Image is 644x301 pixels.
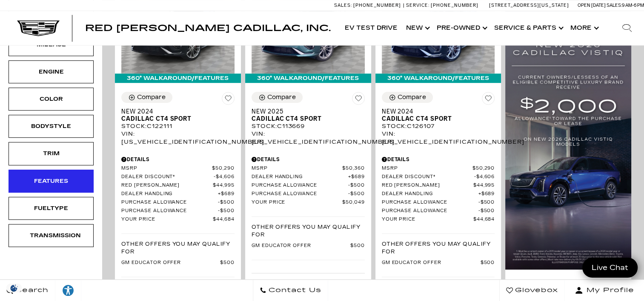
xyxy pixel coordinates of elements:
[489,3,569,8] a: [STREET_ADDRESS][US_STATE]
[382,92,433,103] button: Compare Vehicle
[30,204,72,213] div: Fueltype
[218,208,235,214] span: $500
[252,223,365,239] p: Other Offers You May Qualify For
[4,284,24,292] section: Click to Open Cookie Consent Modal
[382,108,489,115] span: New 2024
[252,115,358,122] span: Cadillac CT4 Sport
[472,165,495,172] span: $50,290
[17,20,60,36] img: Cadillac Dark Logo with Cadillac White Text
[121,199,235,206] a: Purchase Allowance $500
[9,170,94,193] div: FeaturesFeatures
[382,156,495,163] div: Pricing Details - New 2024 Cadillac CT4 Sport
[121,156,235,163] div: Pricing Details - New 2024 Cadillac CT4 Sport
[375,74,501,83] div: 360° WalkAround/Features
[348,182,365,189] span: $500
[30,94,72,104] div: Color
[9,88,94,111] div: ColorColor
[252,199,342,206] span: Your Price
[583,284,634,296] span: My Profile
[13,284,49,296] span: Search
[121,92,172,103] button: Compare Vehicle
[382,216,495,223] a: Your Price $44,684
[587,263,633,273] span: Live Chat
[252,165,342,172] span: MSRP
[267,94,296,101] div: Compare
[121,165,235,172] a: MSRP $50,290
[30,122,72,131] div: Bodystyle
[382,240,495,256] p: Other Offers You May Qualify For
[341,11,402,45] a: EV Test Drive
[382,182,473,189] span: Red [PERSON_NAME]
[121,108,235,122] a: New 2024Cadillac CT4 Sport
[478,199,495,206] span: $500
[9,60,94,83] div: EngineEngine
[30,149,72,158] div: Trim
[213,216,235,223] span: $44,684
[220,260,235,266] span: $500
[252,191,348,197] span: Purchase Allowance
[432,11,490,45] a: Pre-Owned
[382,115,489,122] span: Cadillac CT4 Sport
[382,165,472,172] span: MSRP
[382,199,495,206] a: Purchase Allowance $500
[382,122,495,130] div: Stock : C126107
[252,191,365,197] a: Purchase Allowance $500
[121,174,235,180] a: Dealer Discount* $4,606
[213,182,235,189] span: $44,995
[578,3,606,8] span: Open [DATE]
[121,130,235,145] div: VIN: [US_VEHICLE_IDENTIFICATION_NUMBER]
[85,24,331,32] a: Red [PERSON_NAME] Cadillac, Inc.
[252,92,303,103] button: Compare Vehicle
[121,240,235,256] p: Other Offers You May Qualify For
[212,165,235,172] span: $50,290
[382,191,478,197] span: Dealer Handling
[565,280,644,301] button: Open user profile menu
[121,216,213,223] span: Your Price
[222,92,235,108] button: Save Vehicle
[480,260,495,266] span: $500
[55,280,81,301] a: Explore your accessibility options
[342,199,365,206] span: $50,049
[252,165,365,172] a: MSRP $50,360
[252,174,348,180] span: Dealer Handling
[121,174,214,180] span: Dealer Discount*
[382,174,495,180] a: Dealer Discount* $4,606
[121,115,228,122] span: Cadillac CT4 Sport
[402,11,432,45] a: New
[115,74,241,83] div: 360° WalkAround/Features
[121,182,235,189] a: Red [PERSON_NAME] $44,995
[382,260,495,266] a: GM Educator Offer $500
[334,3,352,8] span: Sales:
[490,11,566,45] a: Service & Parts
[252,130,365,145] div: VIN: [US_VEHICLE_IDENTIFICATION_NUMBER]
[30,176,72,186] div: Features
[121,199,218,206] span: Purchase Allowance
[9,224,94,247] div: TransmissionTransmission
[474,174,495,180] span: $4,606
[431,3,478,8] span: [PHONE_NUMBER]
[252,278,365,286] li: Mileage: 31
[382,208,478,214] span: Purchase Allowance
[30,67,72,77] div: Engine
[382,199,478,206] span: Purchase Allowance
[622,3,644,8] span: 9 AM-6 PM
[252,122,365,130] div: Stock : C113669
[137,94,166,101] div: Compare
[252,243,365,249] a: GM Educator Offer $500
[9,142,94,165] div: TrimTrim
[342,165,365,172] span: $50,360
[121,260,235,266] a: GM Educator Offer $500
[252,156,365,163] div: Pricing Details - New 2025 Cadillac CT4 Sport
[566,11,601,45] button: More
[478,191,495,197] span: $689
[513,284,558,296] span: Glovebox
[121,122,235,130] div: Stock : C122111
[353,3,401,8] span: [PHONE_NUMBER]
[607,3,622,8] span: Sales:
[252,174,365,180] a: Dealer Handling $689
[121,108,228,115] span: New 2024
[582,258,638,278] a: Live Chat
[252,182,365,189] a: Purchase Allowance $500
[350,243,365,249] span: $500
[121,208,218,214] span: Purchase Allowance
